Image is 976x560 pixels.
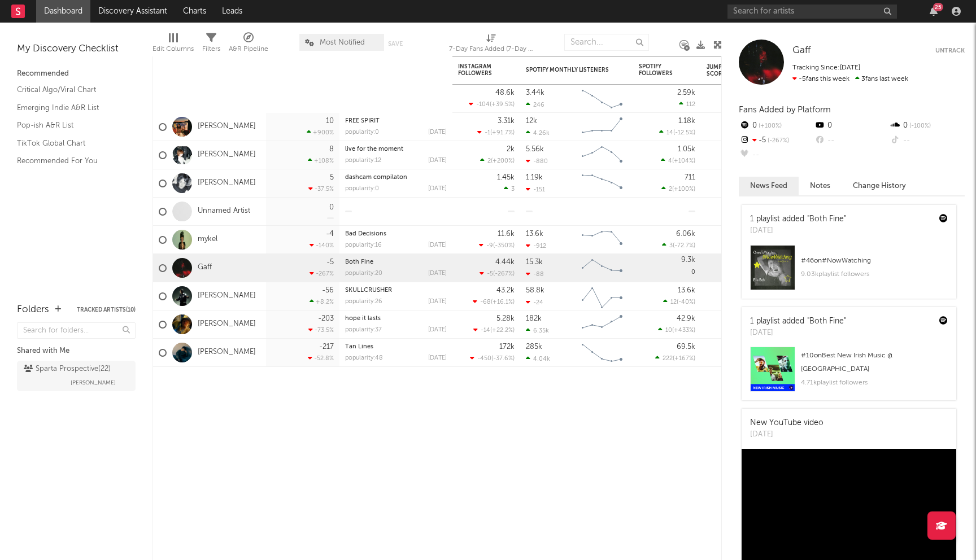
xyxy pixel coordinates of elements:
div: My Discovery Checklist [17,42,136,56]
span: Gaff [792,46,811,55]
div: 5.28k [496,315,515,322]
button: Save [388,41,403,47]
span: +100 % [674,186,694,193]
div: -5 [739,133,814,148]
div: Edit Columns [152,28,194,61]
div: -52.8 % [308,355,334,362]
div: ( ) [662,242,695,249]
span: -9 [486,243,493,249]
div: Tan Lines [345,344,447,350]
a: dashcam compilaton [345,174,407,181]
div: New YouTube video [750,417,823,429]
div: 182k [526,315,542,322]
span: -37.6 % [493,356,513,362]
a: #46on#NowWatching9.03kplaylist followers [742,245,956,299]
a: [PERSON_NAME] [198,178,256,188]
svg: Chart title [577,282,628,310]
span: 2 [487,158,491,164]
div: 42.9k [677,315,695,322]
a: #10onBest New Irish Music @ [GEOGRAPHIC_DATA]4.71kplaylist followers [742,347,956,400]
svg: Chart title [577,254,628,282]
svg: Chart title [577,310,628,339]
div: 74.1 [707,148,752,162]
div: popularity: 0 [345,129,379,135]
div: Recommended [17,67,136,81]
a: FREE SPIRIT [345,118,380,124]
div: 4.04k [526,355,550,362]
div: [DATE] [750,225,846,237]
div: Filters [202,28,220,61]
div: 1.18k [678,117,695,125]
div: Spotify Monthly Listeners [526,67,611,73]
div: 53.2 [707,233,752,247]
div: 5 [330,174,334,181]
div: -56 [322,287,334,294]
a: TikTok Global Chart [17,137,124,150]
div: Edit Columns [152,42,194,56]
div: 29.9 [707,318,752,331]
svg: Chart title [577,113,628,141]
div: +900 % [307,129,334,136]
span: +167 % [674,356,694,362]
a: Critical Algo/Viral Chart [17,84,124,96]
div: 9.3k [681,256,695,264]
div: Shared with Me [17,344,136,358]
span: -14 [481,327,490,334]
span: -72.7 % [674,243,694,249]
span: +16.1 % [493,299,513,305]
div: ( ) [659,129,695,136]
span: Most Notified [320,39,365,46]
div: 0 [739,119,814,133]
span: -350 % [495,243,513,249]
span: [PERSON_NAME] [71,376,116,390]
a: live for the moment [345,146,403,152]
div: 0 [639,254,695,282]
span: 3 [669,243,673,249]
span: 112 [686,102,695,108]
div: ( ) [658,326,695,334]
a: Tan Lines [345,344,373,350]
a: Emerging Indie A&R List [17,102,124,114]
div: -88 [526,270,544,278]
div: FREE SPIRIT [345,118,447,124]
span: -104 [476,102,490,108]
button: Tracked Artists(10) [77,307,136,313]
div: popularity: 16 [345,242,382,248]
div: 9.03k playlist followers [801,268,948,281]
div: 0 [329,204,334,211]
div: -- [814,133,889,148]
div: popularity: 20 [345,270,382,277]
button: Change History [842,177,917,195]
a: [PERSON_NAME] [198,348,256,357]
div: 1.19k [526,174,543,181]
a: Bad Decisions [345,231,386,237]
div: ( ) [473,326,515,334]
span: +39.5 % [491,102,513,108]
input: Search... [564,34,649,51]
span: 14 [666,130,673,136]
div: -880 [526,158,548,165]
span: 3 fans last week [792,76,908,82]
div: -140 % [310,242,334,249]
span: -267 % [766,138,789,144]
div: 43.2k [496,287,515,294]
div: -5 [326,259,334,266]
span: 12 [670,299,677,305]
div: -24 [526,299,543,306]
div: 4.44k [495,259,515,266]
a: [PERSON_NAME] [198,150,256,160]
div: 56.0 [707,346,752,360]
div: 7-Day Fans Added (7-Day Fans Added) [449,42,534,56]
div: ( ) [655,355,695,362]
a: Sparta Prospective(22)[PERSON_NAME] [17,361,136,391]
div: [DATE] [428,270,447,277]
span: -40 % [678,299,694,305]
span: +91.7 % [492,130,513,136]
a: [PERSON_NAME] [198,291,256,301]
div: -267 % [310,270,334,277]
div: [DATE] [428,327,447,333]
div: 86.8 [707,205,752,218]
div: +108 % [308,157,334,164]
div: dashcam compilaton [345,174,447,181]
span: +433 % [674,327,694,334]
